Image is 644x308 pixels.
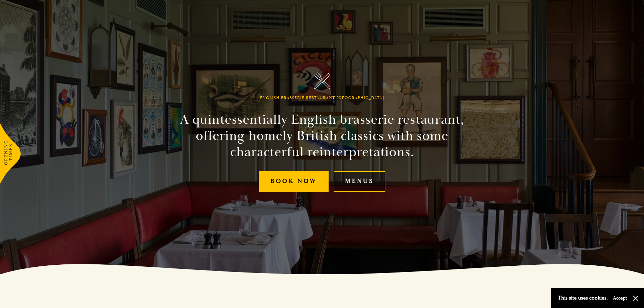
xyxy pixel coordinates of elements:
[259,171,329,192] a: Book Now
[613,295,627,301] button: Accept
[168,112,476,160] h2: A quintessentially English brasserie restaurant, offering homely British classics with some chara...
[260,96,384,100] h1: English Brasserie Restaurant [GEOGRAPHIC_DATA]
[334,171,385,192] a: Menus
[632,295,639,302] button: Close and accept
[314,72,330,89] img: Parker's Tavern Brasserie Cambridge
[558,293,608,303] p: This site uses cookies.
